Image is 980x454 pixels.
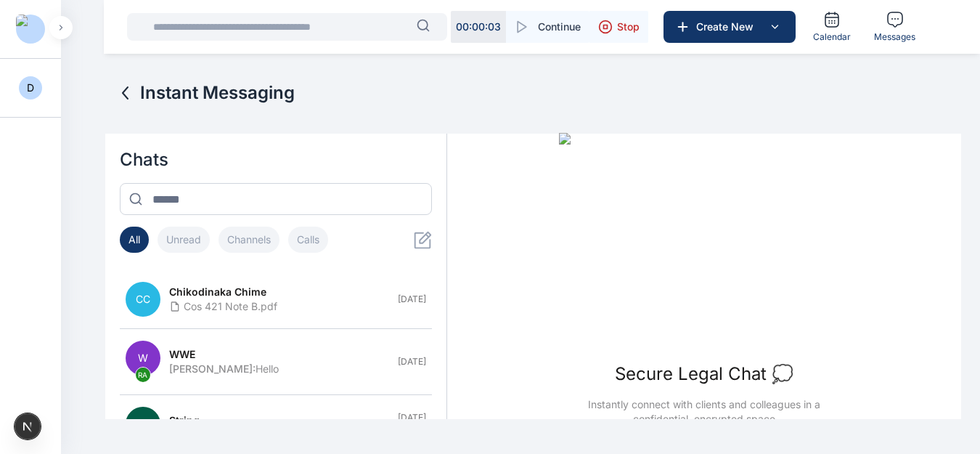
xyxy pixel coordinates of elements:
[538,20,581,34] span: Continue
[576,397,833,426] span: Instantly connect with clients and colleagues in a confidential, encrypted space
[169,347,195,362] span: WWE
[136,368,150,382] span: RA
[589,11,648,43] button: Stop
[617,20,640,34] span: Stop
[158,227,210,253] button: Unread
[126,341,160,376] span: W
[126,407,160,442] span: S
[169,285,266,299] span: Chikodinaka Chime
[16,15,45,44] img: Logo
[456,20,501,34] p: 00 : 00 : 03
[120,329,433,395] button: WRAWWE[PERSON_NAME]:Hello[DATE]
[868,5,921,49] a: Messages
[126,282,160,317] span: CC
[169,362,256,375] span: [PERSON_NAME] :
[120,270,433,329] button: CCChikodinaka ChimeCos 421 Note B.pdf[DATE]
[690,20,766,34] span: Create New
[288,227,328,253] button: Calls
[807,5,857,49] a: Calendar
[140,81,295,105] span: Instant Messaging
[120,227,149,253] button: All
[169,299,277,314] span: Cos 421 Note B.pdf
[19,76,42,100] button: D
[663,11,796,43] button: Create New
[615,362,793,386] h3: Secure Legal Chat 💭
[813,31,851,43] span: Calendar
[219,227,279,253] button: Channels
[120,148,433,171] h2: Chats
[506,11,589,43] button: Continue
[398,412,426,423] span: [DATE]
[398,293,426,305] span: [DATE]
[12,17,49,41] button: Logo
[398,356,426,368] span: [DATE]
[169,362,390,376] div: Hello
[559,133,849,351] img: No Open Chat
[169,413,200,428] span: string
[874,31,915,43] span: Messages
